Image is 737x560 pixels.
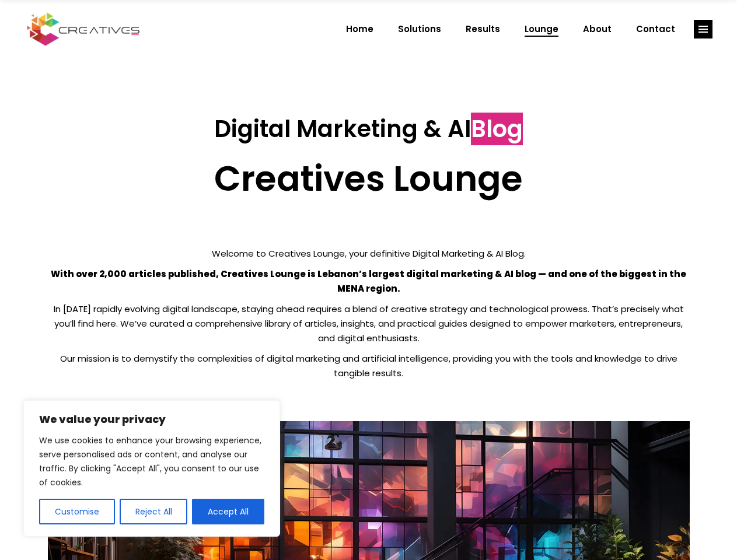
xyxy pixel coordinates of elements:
[25,11,142,47] img: Creatives
[512,14,571,44] a: Lounge
[23,400,280,537] div: We value your privacy
[571,14,624,44] a: About
[624,14,687,44] a: Contact
[525,14,558,44] span: Lounge
[120,499,188,524] button: Reject All
[39,433,264,489] p: We use cookies to enhance your browsing experience, serve personalised ads or content, and analys...
[334,14,386,44] a: Home
[346,14,373,44] span: Home
[48,115,690,143] h3: Digital Marketing & AI
[694,20,712,38] a: link
[453,14,512,44] a: Results
[636,14,675,44] span: Contact
[39,412,264,426] p: We value your privacy
[48,246,690,261] p: Welcome to Creatives Lounge, your definitive Digital Marketing & AI Blog.
[48,351,690,380] p: Our mission is to demystify the complexities of digital marketing and artificial intelligence, pr...
[48,302,690,345] p: In [DATE] rapidly evolving digital landscape, staying ahead requires a blend of creative strategy...
[471,113,523,145] span: Blog
[398,14,441,44] span: Solutions
[466,14,500,44] span: Results
[48,157,690,199] h2: Creatives Lounge
[39,499,115,524] button: Customise
[192,499,264,524] button: Accept All
[583,14,612,44] span: About
[51,268,686,295] strong: With over 2,000 articles published, Creatives Lounge is Lebanon’s largest digital marketing & AI ...
[386,14,453,44] a: Solutions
